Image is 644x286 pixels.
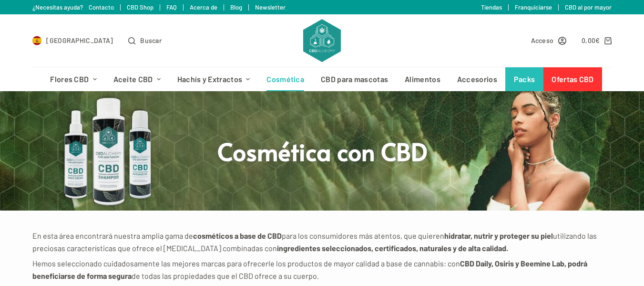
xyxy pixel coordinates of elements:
[32,259,587,280] strong: CBD Daily, Osiris y Beemine Lab, podrá beneficiarse de forma segura
[565,3,612,11] a: CBD al por mayor
[32,35,113,46] a: Select Country
[531,35,567,46] a: Acceso
[32,3,114,11] a: ¿Necesitas ayuda? Contacto
[105,67,169,91] a: Aceite CBD
[449,67,505,91] a: Accesorios
[140,35,162,46] span: Buscar
[230,3,242,11] a: Blog
[128,35,162,46] button: Abrir formulario de búsqueda
[46,35,113,46] span: [GEOGRAPHIC_DATA]
[42,67,105,91] a: Flores CBD
[193,231,282,240] strong: cosméticos a base de CBD
[258,67,313,91] a: Cosmética
[505,67,543,91] a: Packs
[127,3,153,11] a: CBD Shop
[481,3,502,11] a: Tiendas
[303,19,340,62] img: CBD Alchemy
[543,67,602,91] a: Ofertas CBD
[444,231,553,240] strong: hidratar, nutrir y proteger su piel
[313,67,397,91] a: CBD para mascotas
[595,36,600,44] span: €
[277,244,508,253] strong: ingredientes seleccionados, certificados, naturales y de alta calidad.
[32,230,612,255] p: En esta área encontrará nuestra amplia gama de para los consumidores más atentos, que quieren uti...
[169,67,258,91] a: Hachís y Extractos
[582,35,612,46] a: Carro de compra
[32,36,42,45] img: ES Flag
[582,36,600,44] bdi: 0,00
[143,136,501,167] h1: Cosmética con CBD
[42,67,602,91] nav: Menú de cabecera
[515,3,552,11] a: Franquiciarse
[397,67,449,91] a: Alimentos
[255,3,286,11] a: Newsletter
[531,35,554,46] span: Acceso
[32,257,612,283] p: Hemos seleccionado cuidadosamente las mejores marcas para ofrecerle los productos de mayor calida...
[190,3,217,11] a: Acerca de
[166,3,177,11] a: FAQ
